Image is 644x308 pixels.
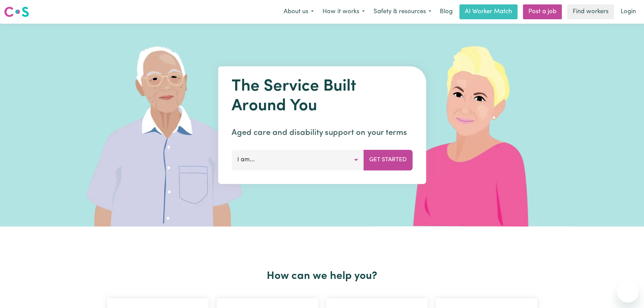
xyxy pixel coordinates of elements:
img: Careseekers logo [4,6,29,18]
a: Careseekers logo [4,4,29,20]
a: Login [617,4,640,19]
a: Find workers [567,4,614,19]
a: AI Worker Match [459,4,518,19]
iframe: Button to launch messaging window [617,281,639,303]
h1: The Service Built Around You [232,77,412,116]
button: I am... [232,150,364,170]
button: Get Started [363,150,412,170]
button: About us [279,5,318,19]
p: Aged care and disability support on your terms [232,127,412,139]
button: How it works [318,5,369,19]
button: Safety & resources [369,5,436,19]
a: Post a job [523,4,562,19]
h2: How can we help you? [103,270,541,283]
a: Blog [436,4,457,19]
